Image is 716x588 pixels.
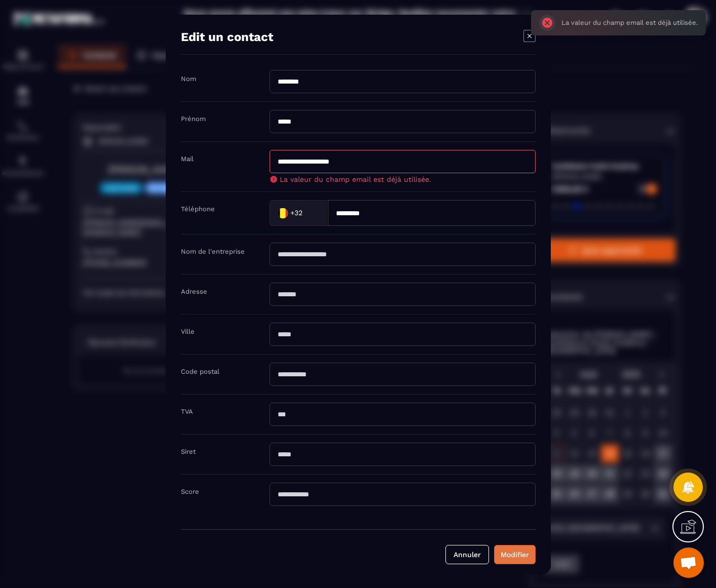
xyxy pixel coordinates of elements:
div: Search for option [270,200,328,225]
label: Nom de l'entreprise [181,247,245,255]
h4: Edit un contact [181,29,273,44]
label: Code postal [181,367,219,375]
label: TVA [181,407,193,415]
label: Ville [181,327,195,335]
label: Mail [181,154,194,162]
label: Nom [181,74,196,82]
label: Siret [181,447,196,455]
button: Modifier [494,544,536,564]
a: Ouvrir le chat [673,547,704,578]
label: Prénom [181,114,206,122]
label: Score [181,487,199,495]
span: La valeur du champ email est déjà utilisée. [280,175,431,183]
label: Téléphone [181,205,215,212]
input: Search for option [305,205,317,220]
label: Adresse [181,287,207,295]
img: Country Flag [272,203,292,223]
button: Annuler [445,544,489,564]
span: +32 [290,208,302,218]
